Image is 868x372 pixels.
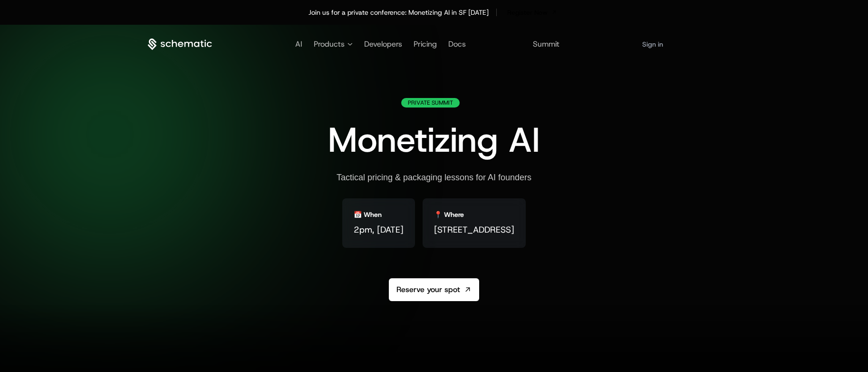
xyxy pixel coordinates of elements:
[448,39,466,49] a: Docs
[434,210,464,219] div: 📍 Where
[401,98,460,108] div: Private Summit
[354,210,382,219] div: 📅 When
[364,39,402,49] a: Developers
[309,8,489,17] div: Join us for a private conference: Monetizing AI in SF [DATE]
[507,8,548,17] span: Register Now
[389,278,479,301] a: Reserve your spot
[434,223,514,236] span: [STREET_ADDRESS]
[533,39,559,49] a: Summit
[295,39,302,49] a: AI
[328,117,540,163] span: Monetizing AI
[354,223,404,236] span: 2pm, [DATE]
[504,6,560,19] a: [object Object]
[337,172,531,183] div: Tactical pricing & packaging lessons for AI founders
[314,39,345,50] span: Products
[414,39,437,49] a: Pricing
[642,37,663,52] a: Sign in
